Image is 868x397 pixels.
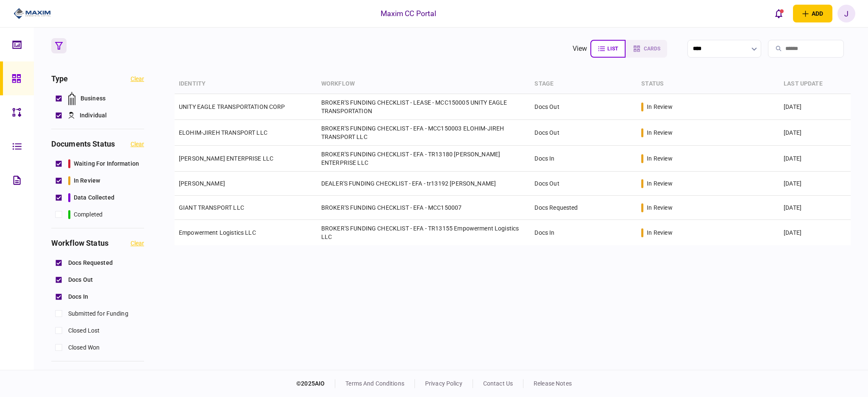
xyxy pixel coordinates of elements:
[317,196,531,220] td: BROKER'S FUNDING CHECKLIST - EFA - MCC150007
[317,120,531,146] td: BROKER'S FUNDING CHECKLIST - EFA - MCC150003 ELOHIM-JIREH TRANSPORT LLC
[175,74,317,94] th: identity
[637,74,779,94] th: status
[179,155,273,162] a: [PERSON_NAME] ENTERPRISE LLC
[793,5,832,22] button: open adding identity options
[530,94,637,120] td: Docs Out
[74,176,100,185] span: in review
[779,120,851,146] td: [DATE]
[81,94,106,103] span: Business
[530,120,637,146] td: Docs Out
[483,380,513,387] a: contact us
[74,159,139,168] span: waiting for information
[68,258,113,267] span: Docs Requested
[317,74,531,94] th: workflow
[381,8,437,19] div: Maxim CC Portal
[179,229,256,236] a: Empowerment Logistics LLC
[68,326,100,335] span: Closed Lost
[425,380,462,387] a: privacy policy
[74,193,114,202] span: data collected
[647,154,672,163] div: in review
[779,220,851,245] td: [DATE]
[837,5,855,22] button: J
[779,172,851,196] td: [DATE]
[317,94,531,120] td: BROKER'S FUNDING CHECKLIST - LEASE - MCC150005 UNITY EAGLE TRANSPORTATION
[779,94,851,120] td: [DATE]
[179,103,285,110] a: UNITY EAGLE TRANSPORTATION CORP
[647,203,672,212] div: in review
[534,380,572,387] a: release notes
[74,210,103,219] span: completed
[647,179,672,188] div: in review
[51,75,68,83] h3: Type
[317,172,531,196] td: DEALER'S FUNDING CHECKLIST - EFA - tr13192 [PERSON_NAME]
[131,141,144,147] button: clear
[626,40,667,58] button: cards
[179,180,225,187] a: [PERSON_NAME]
[51,140,115,148] h3: documents status
[590,40,626,58] button: list
[51,239,108,247] h3: workflow status
[179,204,244,211] a: GIANT TRANSPORT LLC
[644,46,660,52] span: cards
[14,7,51,20] img: client company logo
[317,220,531,245] td: BROKER'S FUNDING CHECKLIST - EFA - TR13155 Empowerment Logistics LLC
[68,309,128,318] span: Submitted for Funding
[647,228,672,237] div: in review
[530,220,637,245] td: Docs In
[530,74,637,94] th: stage
[80,111,107,120] span: Individual
[68,275,93,284] span: Docs Out
[779,146,851,172] td: [DATE]
[647,103,672,111] div: in review
[573,44,587,54] div: view
[296,379,335,388] div: © 2025 AIO
[345,380,404,387] a: terms and conditions
[530,196,637,220] td: Docs Requested
[317,146,531,172] td: BROKER'S FUNDING CHECKLIST - EFA - TR13180 [PERSON_NAME] ENTERPRISE LLC
[607,46,618,52] span: list
[131,240,144,247] button: clear
[131,75,144,82] button: clear
[779,196,851,220] td: [DATE]
[770,5,788,22] button: open notifications list
[530,172,637,196] td: Docs Out
[179,129,267,136] a: ELOHIM-JIREH TRANSPORT LLC
[779,74,851,94] th: last update
[68,343,100,352] span: Closed Won
[530,146,637,172] td: Docs In
[68,292,88,301] span: Docs In
[647,128,672,137] div: in review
